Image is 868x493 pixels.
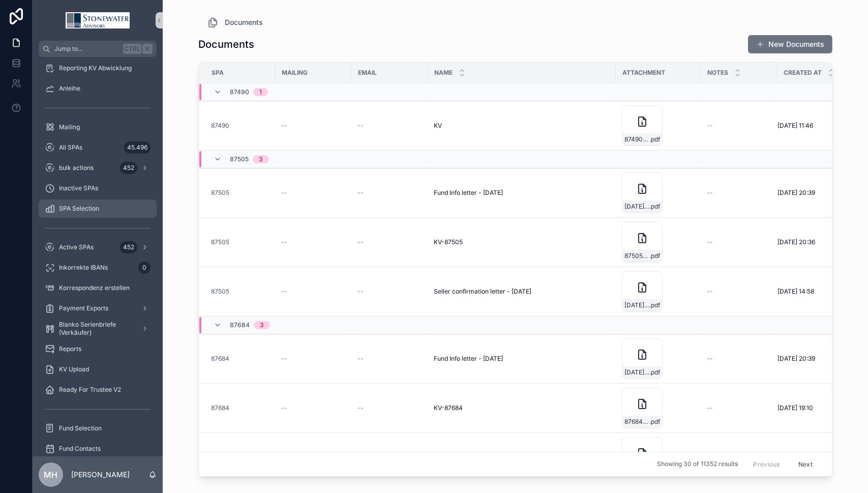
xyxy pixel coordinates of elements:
a: -- [281,355,345,363]
a: [DATE]_CT-Erste-Treuhand-GmbH-_Merkens-XVI_JadeHawk.pdf [622,338,695,379]
span: -- [357,287,364,296]
a: Fund Info letter - [DATE] [434,189,610,197]
a: [DATE]_CT-Erste-Treuhand-GmbH-_Merkens-XVI_JadeHawk.pdf [622,172,695,213]
a: 87505 [211,238,269,246]
span: Reporting KV Abwicklung [59,64,132,72]
a: KV-87684 [434,404,610,412]
span: K [143,45,152,53]
a: SPA Selection [39,199,157,218]
a: -- [707,189,771,197]
span: 87505 [211,189,229,197]
span: MH [44,469,58,481]
span: Korrespondenz erstellen [59,284,130,292]
a: -- [357,404,422,412]
span: -- [357,355,364,363]
a: KV-87505 [434,238,610,246]
span: Created at [784,69,822,77]
span: .pdf [649,368,660,376]
a: 87505-[PERSON_NAME]-16-[GEOGRAPHIC_DATA]-Rathaus_JadeHawk_KV_05_08_2025.pdf [622,222,695,263]
div: 3 [259,155,263,163]
a: -- [707,122,771,130]
button: Next [791,456,820,472]
a: Reporting KV Abwicklung [39,59,157,77]
span: 87684 [211,355,229,363]
button: New Documents [748,35,832,53]
a: [DATE]_Ralf-Harald_Ackermann_AXA-16-[GEOGRAPHIC_DATA].pdf [622,271,695,312]
span: -- [707,122,713,130]
span: .pdf [649,135,660,143]
a: -- [707,238,771,246]
span: -- [281,287,287,296]
a: KV Upload [39,360,157,379]
span: 87505 [211,238,229,246]
div: 1 [259,88,262,96]
span: bulk actions [59,164,94,172]
a: -- [707,404,771,412]
span: 87490 [230,88,249,96]
span: Fund Selection [59,424,102,432]
a: -- [357,287,422,296]
span: -- [357,404,364,412]
span: 87684-[PERSON_NAME]-16-[GEOGRAPHIC_DATA]-Rathaus_JadeHawk_KV_05_08_2025 [624,418,649,426]
a: Blanko Serienbriefe (Verkäufer) [39,320,157,338]
a: Active SPAs452 [39,238,157,256]
span: Name [434,69,453,77]
span: Mailing [59,123,80,131]
span: -- [707,287,713,296]
span: Attachment [622,69,665,77]
a: 87505 [211,189,269,197]
span: KV-87505 [434,238,463,246]
span: [DATE] 20:36 [777,238,815,246]
span: .pdf [649,202,660,211]
a: Fund Selection [39,419,157,438]
a: 87490-[PERSON_NAME]-InfraClass-Energie-5_HH-(2).pdf [622,105,695,146]
span: -- [281,189,287,197]
span: [DATE] 11:46 [777,122,813,130]
a: -- [281,404,345,412]
span: [DATE] 14:58 [777,287,814,296]
a: -- [357,122,422,130]
a: Seller confirmation letter - [DATE] [434,287,610,296]
a: 87684-[PERSON_NAME]-16-[GEOGRAPHIC_DATA]-Rathaus_JadeHawk_KV_05_08_2025.pdf [622,388,695,428]
span: Jump to... [54,45,119,53]
span: -- [281,404,287,412]
button: Jump to...CtrlK [39,41,157,57]
a: Anleihe [39,79,157,98]
div: 3 [260,321,264,329]
span: 87684 [230,321,250,329]
span: [DATE] 20:39 [777,355,815,363]
a: KV [434,122,610,130]
span: KV-87684 [434,404,463,412]
span: Ctrl [123,44,141,54]
a: [DATE]_Werner-Walter_Kaupp_AXA-16-[GEOGRAPHIC_DATA].pdf [622,437,695,478]
span: -- [281,355,287,363]
a: Korrespondenz erstellen [39,279,157,297]
span: Mailing [282,69,308,77]
a: Mailing [39,118,157,136]
a: 87490 [211,122,269,130]
span: Showing 30 of 11352 results [657,460,738,469]
span: -- [357,189,364,197]
img: App logo [66,12,130,28]
a: 87684 [211,404,229,412]
span: [DATE]_CT-Erste-Treuhand-GmbH-_Merkens-XVI_JadeHawk [624,202,649,211]
span: 87505 [211,287,229,296]
span: Inkorrekte IBANs [59,264,108,272]
a: 87490 [211,122,229,130]
div: 45.496 [124,141,151,154]
div: 0 [138,262,151,274]
span: Documents [225,17,263,27]
span: KV [434,122,442,130]
p: [PERSON_NAME] [71,470,130,480]
span: All SPAs [59,143,82,152]
a: -- [281,189,345,197]
a: -- [707,287,771,296]
a: Payment Exports [39,299,157,317]
span: [DATE]_Ralf-Harald_Ackermann_AXA-16-[GEOGRAPHIC_DATA] [624,301,649,309]
span: 87505-[PERSON_NAME]-16-[GEOGRAPHIC_DATA]-Rathaus_JadeHawk_KV_05_08_2025 [624,252,649,260]
a: Ready For Trustee V2 [39,381,157,399]
span: -- [357,122,364,130]
span: 87505 [230,155,249,163]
